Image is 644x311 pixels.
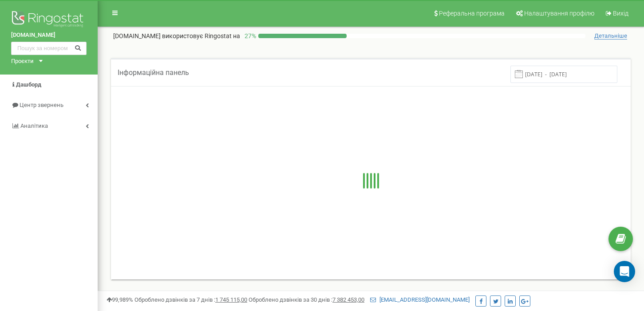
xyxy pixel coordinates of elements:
[594,32,627,39] span: Детальніше
[249,296,364,303] span: Оброблено дзвінків за 30 днів :
[11,9,87,31] img: Ringostat logo
[16,81,41,88] span: Дашборд
[113,31,240,40] p: [DOMAIN_NAME]
[439,10,505,17] span: Реферальна програма
[20,102,63,108] span: Центр звернень
[332,296,364,303] u: 7 382 453,00
[11,42,87,55] input: Пошук за номером
[118,68,189,77] span: Інформаційна панель
[11,57,34,66] div: Проєкти
[370,296,470,303] a: [EMAIL_ADDRESS][DOMAIN_NAME]
[614,261,635,282] div: Open Intercom Messenger
[11,31,87,39] a: [DOMAIN_NAME]
[524,10,594,17] span: Налаштування профілю
[613,10,628,17] span: Вихід
[134,296,247,303] span: Оброблено дзвінків за 7 днів :
[20,122,48,129] span: Аналiтика
[215,296,247,303] u: 1 745 115,00
[107,296,133,303] span: 99,989%
[162,32,240,39] span: використовує Ringostat на
[240,31,258,40] p: 27 %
